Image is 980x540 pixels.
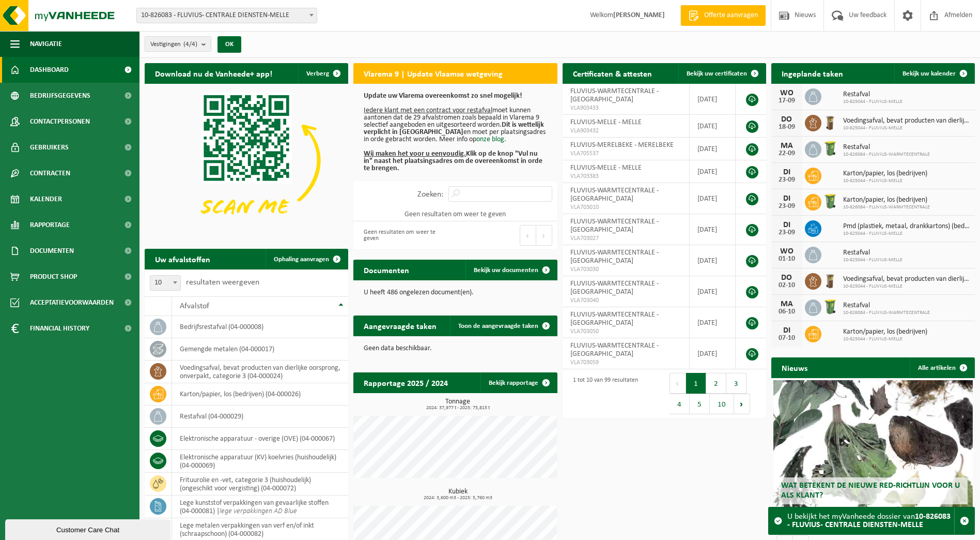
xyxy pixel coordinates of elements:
h2: Vlarema 9 | Update Vlaamse wetgeving [353,63,513,83]
div: DI [776,221,797,229]
span: VLA903433 [570,104,682,112]
h3: Tonnage [359,398,557,411]
b: Dit is wettelijk verplicht in [GEOGRAPHIC_DATA] [364,121,544,136]
div: DI [776,326,797,335]
div: DO [776,274,797,282]
h3: Kubiek [359,488,557,501]
span: Gebruikers [30,134,69,160]
span: 10 [150,276,180,290]
td: karton/papier, los (bedrijven) (04-000026) [172,383,348,406]
span: VLA703383 [570,172,682,181]
div: Geen resultaten om weer te geven [359,224,450,247]
span: Vestigingen [150,37,197,52]
span: FLUVIUS-WARMTECENTRALE - [GEOGRAPHIC_DATA] [570,280,659,296]
count: (4/4) [183,41,197,48]
span: 10 [150,275,181,291]
span: FLUVIUS-MERELBEKE - MERELBEKE [570,141,674,149]
span: Navigatie [30,31,62,57]
td: voedingsafval, bevat producten van dierlijke oorsprong, onverpakt, categorie 3 (04-000024) [172,361,348,383]
td: [DATE] [690,183,736,214]
span: Pmd (plastiek, metaal, drankkartons) (bedrijven) [843,222,970,231]
a: Bekijk rapportage [480,372,556,393]
span: 2024: 37,977 t - 2025: 75,815 t [359,406,557,411]
td: elektronische apparatuur - overige (OVE) (04-000067) [172,428,348,450]
a: Bekijk uw certificaten [678,63,765,84]
img: WB-0240-HPE-GN-50 [821,192,839,210]
h2: Uw afvalstoffen [145,249,221,269]
span: 10-825044 - FLUVIUS-MELLE [843,257,903,263]
button: 4 [670,394,690,414]
strong: [PERSON_NAME] [613,11,665,19]
span: Restafval [843,302,930,310]
td: [DATE] [690,84,736,115]
h2: Aangevraagde taken [353,316,447,336]
span: FLUVIUS-WARMTECENTRALE - [GEOGRAPHIC_DATA] [570,342,659,358]
td: [DATE] [690,245,736,276]
span: 10-826083 - FLUVIUS- CENTRALE DIENSTEN-MELLE [136,8,317,23]
span: 10-825044 - FLUVIUS-MELLE [843,231,970,237]
span: VLA705537 [570,149,682,158]
span: Offerte aanvragen [702,10,760,21]
td: [DATE] [690,138,736,160]
button: Next [734,394,750,414]
span: 10-826084 - FLUVIUS-WARMTECENTRALE [843,204,930,211]
span: FLUVIUS-WARMTECENTRALE - [GEOGRAPHIC_DATA] [570,249,659,265]
img: WB-0140-HPE-BN-01 [821,113,839,131]
td: frituurolie en -vet, categorie 3 (huishoudelijk) (ongeschikt voor vergisting) (04-000072) [172,473,348,496]
span: Voedingsafval, bevat producten van dierlijke oorsprong, onverpakt, categorie 3 [843,117,970,125]
span: Rapportage [30,212,70,238]
span: Dashboard [30,57,69,83]
a: Bekijk uw documenten [465,260,556,280]
label: resultaten weergeven [186,278,259,287]
span: Verberg [306,70,329,77]
div: 02-10 [776,282,797,289]
button: 5 [690,394,710,414]
button: Next [536,225,552,246]
b: Klik op de knop "Vul nu in" naast het plaatsingsadres om de overeenkomst in orde te brengen. [364,150,542,172]
label: Zoeken: [417,190,443,199]
h2: Download nu de Vanheede+ app! [145,63,283,83]
td: [DATE] [690,276,736,307]
p: U heeft 486 ongelezen document(en). [364,289,547,296]
div: WO [776,89,797,97]
span: 2024: 3,600 m3 - 2025: 5,760 m3 [359,496,557,501]
span: Restafval [843,143,930,152]
td: bedrijfsrestafval (04-000008) [172,316,348,338]
h2: Certificaten & attesten [563,63,662,83]
span: Bekijk uw kalender [903,70,956,77]
div: MA [776,142,797,150]
div: DO [776,115,797,124]
p: Geen data beschikbaar. [364,345,547,352]
span: VLA903432 [570,127,682,135]
button: Vestigingen(4/4) [145,36,211,52]
div: 01-10 [776,256,797,263]
td: [DATE] [690,307,736,338]
strong: 10-826083 - FLUVIUS- CENTRALE DIENSTEN-MELLE [787,513,951,529]
a: Wat betekent de nieuwe RED-richtlijn voor u als klant? [773,380,973,509]
span: 10-825044 - FLUVIUS-MELLE [843,336,927,342]
span: Financial History [30,316,89,341]
span: Restafval [843,249,903,257]
div: 06-10 [776,308,797,316]
div: DI [776,194,797,203]
a: Bekijk uw kalender [894,63,974,84]
i: lege verpakkingen AD Blue [220,507,297,515]
span: Contactpersonen [30,109,90,134]
span: VLA703030 [570,265,682,274]
button: Previous [520,225,536,246]
td: elektronische apparatuur (KV) koelvries (huishoudelijk) (04-000069) [172,450,348,473]
span: Contracten [30,160,70,186]
a: Ophaling aanvragen [266,249,347,269]
h2: Rapportage 2025 / 2024 [353,372,458,393]
button: 3 [726,373,746,394]
div: 1 tot 10 van 99 resultaten [568,372,638,415]
span: FLUVIUS-WARMTECENTRALE - [GEOGRAPHIC_DATA] [570,311,659,327]
span: FLUVIUS-WARMTECENTRALE - [GEOGRAPHIC_DATA] [570,218,659,234]
span: 10-825044 - FLUVIUS-MELLE [843,125,970,131]
b: Update uw Vlarema overeenkomst zo snel mogelijk! [364,92,522,100]
p: moet kunnen aantonen dat de 29 afvalstromen zoals bepaald in Vlarema 9 selectief aangeboden en ui... [364,93,547,172]
span: 10-825044 - FLUVIUS-MELLE [843,178,927,184]
button: 1 [686,373,706,394]
button: Previous [670,373,686,394]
